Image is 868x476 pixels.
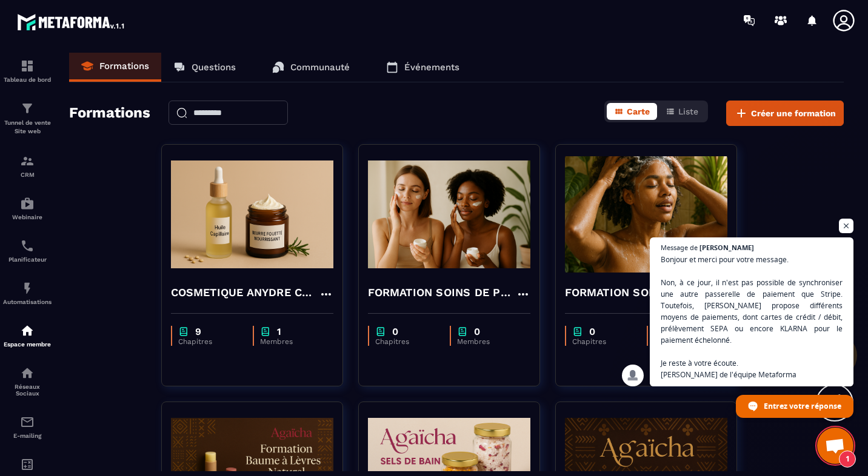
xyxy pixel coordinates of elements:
[195,326,201,337] p: 9
[368,154,530,275] img: formation-background
[358,144,555,402] a: formation-backgroundFORMATION SOINS DE PEAU NATURELSchapter0Chapitreschapter0Membres
[3,214,52,220] p: Webinaire
[99,61,149,71] p: Formations
[572,326,583,337] img: chapter
[658,103,706,120] button: Liste
[178,326,189,337] img: chapter
[457,326,468,337] img: chapter
[726,101,844,126] button: Créer une formation
[817,428,853,464] div: Ouvrir le chat
[565,154,727,275] img: formation-background
[260,326,271,337] img: chapter
[20,323,35,338] img: automations
[17,11,126,33] img: logo
[20,239,35,253] img: scheduler
[20,154,35,168] img: formation
[171,154,333,275] img: formation-background
[3,171,52,178] p: CRM
[20,59,35,73] img: formation
[661,244,698,251] span: Message de
[3,119,52,136] p: Tunnel de vente Site web
[375,326,386,337] img: chapter
[20,415,35,429] img: email
[3,145,52,187] a: formationformationCRM
[555,144,752,402] a: formation-backgroundFORMATION SOINS CAPILLAIRES NATURELSchapter0Chapitreschapter0Membres
[69,101,150,126] h2: Formations
[3,50,52,92] a: formationformationTableau de bord
[3,314,52,357] a: automationsautomationsEspace membre
[161,53,248,82] a: Questions
[69,53,161,82] a: Formations
[404,62,459,73] p: Événements
[3,341,52,348] p: Espace membre
[751,107,836,119] span: Créer une formation
[277,326,281,337] p: 1
[661,254,843,380] span: Bonjour et merci pour votre message. Non, à ce jour, il n'est pas possible de synchroniser une au...
[3,299,52,305] p: Automatisations
[764,395,841,417] span: Entrez votre réponse
[20,457,35,472] img: accountant
[678,107,698,116] span: Liste
[457,337,518,346] p: Membres
[20,196,35,211] img: automations
[171,284,319,301] h4: COSMETIQUE ANYDRE CAPILLAIRE
[192,62,236,73] p: Questions
[290,62,350,73] p: Communauté
[3,432,52,439] p: E-mailing
[572,337,635,346] p: Chapitres
[699,244,754,251] span: [PERSON_NAME]
[3,230,52,272] a: schedulerschedulerPlanificateur
[392,326,398,337] p: 0
[161,144,358,402] a: formation-backgroundCOSMETIQUE ANYDRE CAPILLAIREchapter9Chapitreschapter1Membres
[3,383,52,397] p: Réseaux Sociaux
[589,326,595,337] p: 0
[260,337,321,346] p: Membres
[627,107,650,116] span: Carte
[3,256,52,263] p: Planificateur
[3,92,52,145] a: formationformationTunnel de vente Site web
[374,53,472,82] a: Événements
[20,366,35,380] img: social-network
[368,284,516,301] h4: FORMATION SOINS DE PEAU NATURELS
[20,281,35,296] img: automations
[3,272,52,314] a: automationsautomationsAutomatisations
[3,357,52,406] a: social-networksocial-networkRéseaux Sociaux
[565,284,713,301] h4: FORMATION SOINS CAPILLAIRES NATURELS
[260,53,362,82] a: Communauté
[3,187,52,230] a: automationsautomationsWebinaire
[20,101,35,116] img: formation
[3,76,52,83] p: Tableau de bord
[3,406,52,448] a: emailemailE-mailing
[607,103,657,120] button: Carte
[375,337,438,346] p: Chapitres
[178,337,241,346] p: Chapitres
[474,326,480,337] p: 0
[839,451,856,468] span: 1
